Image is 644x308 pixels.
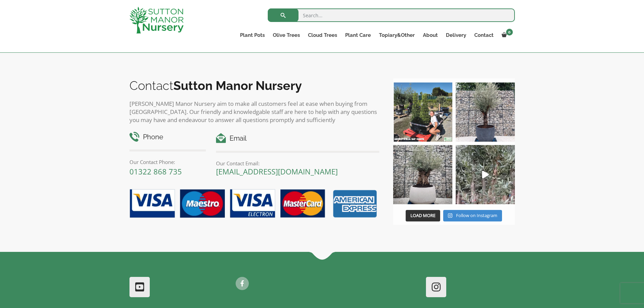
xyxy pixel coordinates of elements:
[456,145,515,204] a: Play
[236,30,269,40] a: Plant Pots
[129,78,380,93] h2: Contact
[375,30,419,40] a: Topiary&Other
[506,29,513,35] span: 0
[393,145,452,204] img: Check out this beauty we potted at our nursery today ❤️‍🔥 A huge, ancient gnarled Olive tree plan...
[216,166,338,176] a: [EMAIL_ADDRESS][DOMAIN_NAME]
[268,8,515,22] input: Search...
[129,7,184,33] img: logo
[456,212,497,218] span: Follow on Instagram
[269,30,304,40] a: Olive Trees
[341,30,375,40] a: Plant Care
[456,145,515,204] img: New arrivals Monday morning of beautiful olive trees 🤩🤩 The weather is beautiful this summer, gre...
[304,30,341,40] a: Cloud Trees
[470,30,498,40] a: Contact
[442,30,470,40] a: Delivery
[482,171,489,179] svg: Play
[124,185,380,222] img: payment-options.png
[419,30,442,40] a: About
[406,210,440,221] button: Load More
[216,133,379,144] h4: Email
[448,213,452,218] svg: Instagram
[129,100,380,124] p: [PERSON_NAME] Manor Nursery aim to make all customers feel at ease when buying from [GEOGRAPHIC_D...
[173,78,302,93] b: Sutton Manor Nursery
[410,212,435,218] span: Load More
[129,166,182,176] a: 01322 868 735
[443,210,502,221] a: Instagram Follow on Instagram
[216,159,379,167] p: Our Contact Email:
[498,30,515,40] a: 0
[393,82,452,142] img: Our elegant & picturesque Angustifolia Cones are an exquisite addition to your Bay Tree collectio...
[129,158,206,166] p: Our Contact Phone:
[456,82,515,142] img: A beautiful multi-stem Spanish Olive tree potted in our luxurious fibre clay pots 😍😍
[129,132,206,142] h4: Phone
